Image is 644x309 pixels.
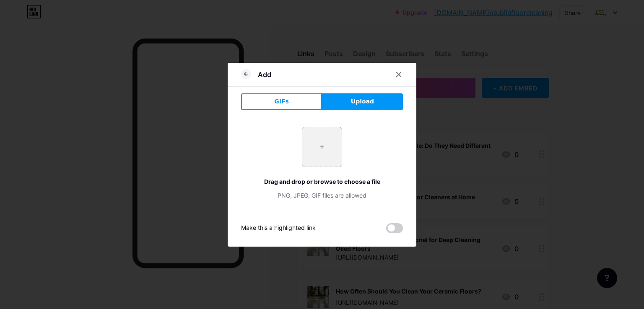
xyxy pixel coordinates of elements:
div: Add [258,70,271,80]
button: Upload [322,93,403,110]
div: Drag and drop or browse to choose a file [241,177,403,186]
div: Make this a highlighted link [241,223,316,233]
div: PNG, JPEG, GIF files are allowed [241,191,403,200]
button: GIFs [241,93,322,110]
span: Upload [351,97,374,106]
span: GIFs [274,97,289,106]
